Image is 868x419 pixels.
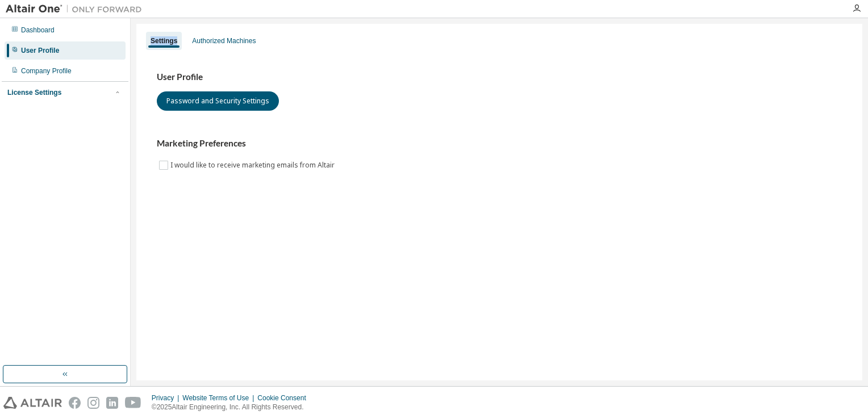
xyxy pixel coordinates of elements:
div: Dashboard [21,26,55,35]
img: altair_logo.svg [3,397,62,409]
h3: User Profile [157,72,842,83]
div: Privacy [152,393,182,403]
h3: Marketing Preferences [157,138,842,149]
img: instagram.svg [87,397,99,409]
button: Password and Security Settings [157,91,279,111]
div: Authorized Machines [192,36,256,45]
img: youtube.svg [125,397,141,409]
div: Settings [151,36,177,45]
div: Cookie Consent [257,393,312,403]
label: I would like to receive marketing emails from Altair [170,158,337,172]
p: © 2025 Altair Engineering, Inc. All Rights Reserved. [152,403,313,412]
img: facebook.svg [69,397,81,409]
div: Website Terms of Use [182,393,257,403]
div: User Profile [21,46,59,55]
div: Company Profile [21,66,72,76]
div: License Settings [7,88,61,97]
img: Altair One [6,3,148,15]
img: linkedin.svg [106,397,118,409]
